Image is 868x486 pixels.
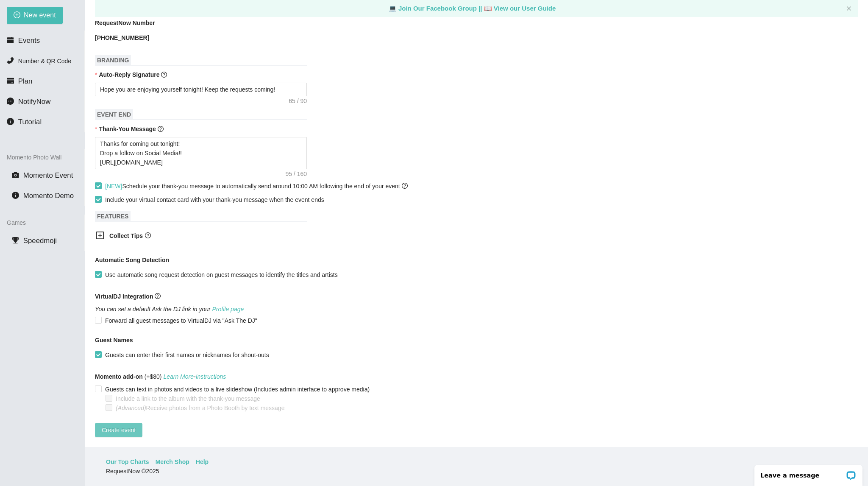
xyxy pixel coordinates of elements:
b: VirtualDJ Integration [95,293,153,300]
span: Guests can enter their first names or nicknames for shout-outs [102,350,273,360]
span: NotifyNow [18,98,50,106]
div: RequestNow © 2025 [106,466,845,476]
a: laptop View our User Guide [484,5,556,12]
span: Receive photos from a Photo Booth by text message [112,403,288,413]
i: You can set a default Ask the DJ link in your [95,306,244,313]
a: laptop Join Our Facebook Group || [389,5,484,12]
span: laptop [484,5,492,12]
a: Merch Shop [156,457,189,466]
span: camera [12,171,19,179]
span: close [846,6,851,11]
span: Schedule your thank-you message to automatically send around 10:00 AM following the end of your e... [105,183,408,190]
span: plus-circle [14,11,20,20]
i: (Advanced) [116,405,146,411]
button: close [846,6,851,11]
div: Collect Tipsquestion-circle [89,226,301,247]
span: Plan [18,77,33,85]
span: [NEW] [105,183,122,190]
span: laptop [389,5,397,12]
b: Thank-You Message [99,126,156,132]
a: Instructions [196,373,226,380]
a: Help [196,457,209,466]
a: Our Top Charts [106,457,149,466]
b: Collect Tips [109,232,143,239]
span: Create event [102,425,136,435]
span: trophy [12,237,19,244]
span: Speedmoji [23,237,57,245]
b: RequestNow Number [95,18,155,28]
button: plus-circleNew event [7,7,63,24]
span: FEATURES [95,211,131,222]
span: question-circle [155,293,161,299]
b: Momento add-on [95,373,143,380]
span: EVENT END [95,109,133,120]
span: Momento Demo [23,192,74,200]
span: Forward all guest messages to VirtualDJ via "Ask The DJ" [102,316,261,325]
i: - [163,373,226,380]
b: Auto-Reply Signature [99,71,159,78]
span: Include a link to the album with the thank-you message [112,394,264,403]
span: question-circle [402,183,408,189]
span: Number & QR Code [18,58,71,64]
span: message [7,98,14,105]
span: Events [18,36,40,45]
b: Automatic Song Detection [95,255,169,265]
b: Guest Names [95,337,133,344]
iframe: LiveChat chat widget [749,459,868,486]
b: [PHONE_NUMBER] [95,34,149,41]
span: calendar [7,36,14,44]
span: New event [24,10,56,20]
span: question-circle [145,232,151,238]
a: Profile page [212,306,244,313]
span: Guests can text in photos and videos to a live slideshow (Includes admin interface to approve media) [102,385,373,394]
a: Learn More [163,373,194,380]
textarea: Thanks for coming out tonight! Drop a follow on Social Media!! [URL][DOMAIN_NAME] [95,137,307,169]
span: question-circle [158,126,164,132]
button: Create event [95,423,142,437]
span: question-circle [161,72,167,78]
span: (+$80) [95,372,226,381]
span: plus-square [96,231,104,240]
span: Use automatic song request detection on guest messages to identify the titles and artists [102,270,341,279]
textarea: Hope you are enjoying yourself tonight! Keep the requests coming! [95,83,307,96]
span: Include your virtual contact card with your thank-you message when the event ends [105,196,324,203]
span: info-circle [7,118,14,125]
span: credit-card [7,77,14,84]
span: phone [7,57,14,64]
span: info-circle [12,192,19,199]
span: Momento Event [23,171,73,179]
span: Tutorial [18,118,42,126]
span: BRANDING [95,55,131,66]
